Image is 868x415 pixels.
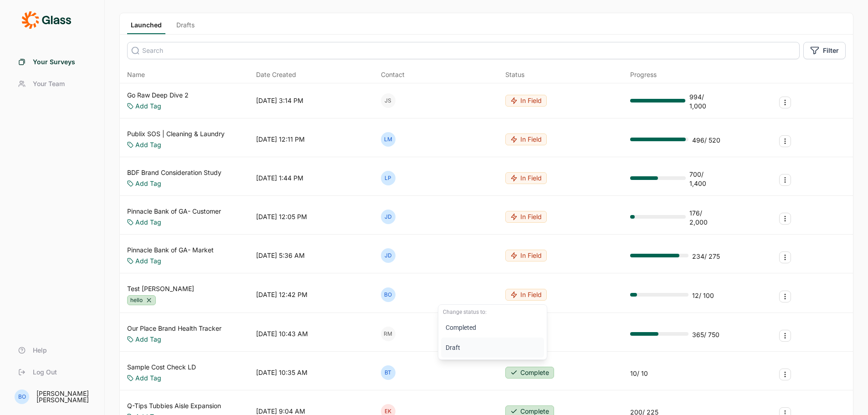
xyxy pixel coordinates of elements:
div: JD [381,210,395,224]
button: In Field [505,211,547,223]
div: 12 / 100 [692,291,714,300]
button: Filter [803,42,846,59]
span: Date Created [256,70,296,79]
input: Search [127,42,800,59]
button: Survey Actions [779,330,791,342]
button: Survey Actions [779,369,791,380]
div: Status [505,70,524,79]
button: Completed [441,318,544,338]
div: 10 / 10 [630,369,648,378]
button: Draft [441,338,544,358]
div: 365 / 750 [692,330,719,339]
button: Survey Actions [779,291,791,302]
a: Add Tag [135,256,161,266]
button: Survey Actions [779,213,791,225]
div: [DATE] 1:44 PM [256,174,303,183]
div: [DATE] 12:11 PM [256,135,305,144]
span: Your Team [33,79,65,88]
div: 234 / 275 [692,252,720,261]
button: Survey Actions [779,251,791,263]
div: [DATE] 3:14 PM [256,96,303,105]
div: [DATE] 10:35 AM [256,368,308,377]
a: Pinnacle Bank of GA- Customer [127,207,221,216]
button: In Field [505,250,547,261]
a: Go Raw Deep Dive 2 [127,91,189,100]
button: Survey Actions [779,97,791,108]
span: Log Out [33,368,57,377]
a: Our Place Brand Health Tracker [127,324,221,333]
div: BO [381,287,395,302]
div: In Field [438,304,547,360]
a: Add Tag [135,374,161,383]
a: Sample Cost Check LD [127,363,196,372]
div: hello [127,295,156,305]
div: JD [381,248,395,263]
span: Filter [823,46,839,55]
div: BO [15,389,29,404]
div: Contact [381,70,405,79]
a: Publix SOS | Cleaning & Laundry [127,129,225,138]
span: Your Surveys [33,57,75,67]
div: 496 / 520 [692,136,720,145]
a: Test [PERSON_NAME] [127,284,194,293]
div: Change status to: [441,307,544,318]
button: Complete [505,367,554,379]
a: Launched [127,20,165,34]
button: In Field [505,289,547,301]
div: Progress [630,70,657,79]
div: [DATE] 12:42 PM [256,290,308,299]
div: 176 / 2,000 [689,209,721,227]
span: Help [33,346,47,355]
button: Survey Actions [779,174,791,186]
a: Add Tag [135,140,161,149]
a: Q-Tips Tubbies Aisle Expansion [127,401,221,410]
button: In Field [505,95,547,107]
div: 700 / 1,400 [689,170,721,188]
a: Drafts [173,20,198,34]
div: LP [381,171,395,185]
a: Add Tag [135,102,161,111]
div: [DATE] 5:36 AM [256,251,305,260]
div: 994 / 1,000 [689,92,721,111]
a: Add Tag [135,218,161,227]
button: Survey Actions [779,135,791,147]
button: In Field [505,133,547,145]
button: In Field [505,172,547,184]
a: Pinnacle Bank of GA- Market [127,246,214,255]
a: Add Tag [135,179,161,188]
div: BT [381,365,395,380]
span: Name [127,70,145,79]
div: RM [381,327,395,341]
a: BDF Brand Consideration Study [127,168,221,177]
div: LM [381,132,395,147]
a: Add Tag [135,335,161,344]
div: [DATE] 12:05 PM [256,212,307,221]
div: JS [381,93,395,108]
div: [PERSON_NAME] [PERSON_NAME] [36,390,93,403]
div: [DATE] 10:43 AM [256,329,308,338]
